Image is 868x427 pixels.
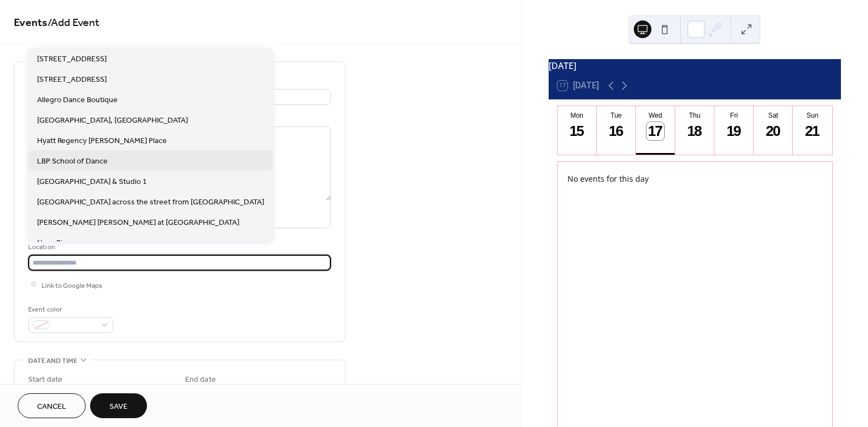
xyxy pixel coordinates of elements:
[607,122,625,140] div: 16
[37,94,118,106] span: Allegro Dance Boutique
[718,112,750,119] div: Fri
[549,59,841,72] div: [DATE]
[37,176,147,187] span: [GEOGRAPHIC_DATA] & Studio 1
[37,155,108,167] span: LBP School of Dance
[48,12,99,34] span: / Add Event
[18,393,86,418] button: Cancel
[37,237,70,249] span: Navy Pier
[28,304,111,315] div: Event color
[636,106,675,155] button: Wed17
[37,217,239,228] span: [PERSON_NAME] [PERSON_NAME] at [GEOGRAPHIC_DATA]
[764,122,782,140] div: 20
[37,53,107,65] span: [STREET_ADDRESS]
[28,241,329,253] div: Location
[37,196,264,208] span: [GEOGRAPHIC_DATA] across the street from [GEOGRAPHIC_DATA]
[37,135,167,146] span: Hyatt Regency [PERSON_NAME] Place
[714,106,754,155] button: Fri19
[561,112,593,119] div: Mon
[597,106,636,155] button: Tue16
[639,112,672,119] div: Wed
[793,106,832,155] button: Sun21
[90,393,147,418] button: Save
[37,401,66,413] span: Cancel
[37,114,188,126] span: [GEOGRAPHIC_DATA], [GEOGRAPHIC_DATA]
[557,106,597,155] button: Mon15
[725,122,743,140] div: 19
[600,112,633,119] div: Tue
[754,106,793,155] button: Sat20
[796,112,829,119] div: Sun
[803,122,822,140] div: 21
[686,122,704,140] div: 18
[41,280,102,291] span: Link to Google Maps
[185,374,216,386] div: End date
[28,374,62,386] div: Start date
[37,73,107,85] span: [STREET_ADDRESS]
[646,122,665,140] div: 17
[14,12,48,34] a: Events
[28,355,77,367] span: Date and time
[675,106,714,155] button: Thu18
[757,112,790,119] div: Sat
[678,112,711,119] div: Thu
[568,122,586,140] div: 15
[109,401,128,413] span: Save
[559,166,830,192] div: No events for this day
